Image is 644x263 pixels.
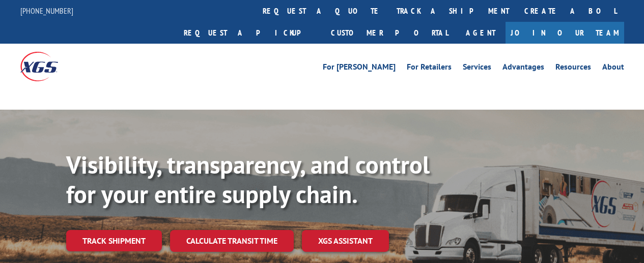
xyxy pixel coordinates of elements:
[176,22,323,44] a: Request a pickup
[323,22,456,44] a: Customer Portal
[323,63,396,74] a: For [PERSON_NAME]
[502,63,544,74] a: Advantages
[506,22,624,44] a: Join Our Team
[302,230,389,252] a: XGS ASSISTANT
[170,230,294,252] a: Calculate transit time
[555,63,591,74] a: Resources
[463,63,491,74] a: Services
[66,149,430,210] b: Visibility, transparency, and control for your entire supply chain.
[456,22,506,44] a: Agent
[602,63,624,74] a: About
[407,63,452,74] a: For Retailers
[66,230,162,251] a: Track shipment
[20,6,73,16] a: [PHONE_NUMBER]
